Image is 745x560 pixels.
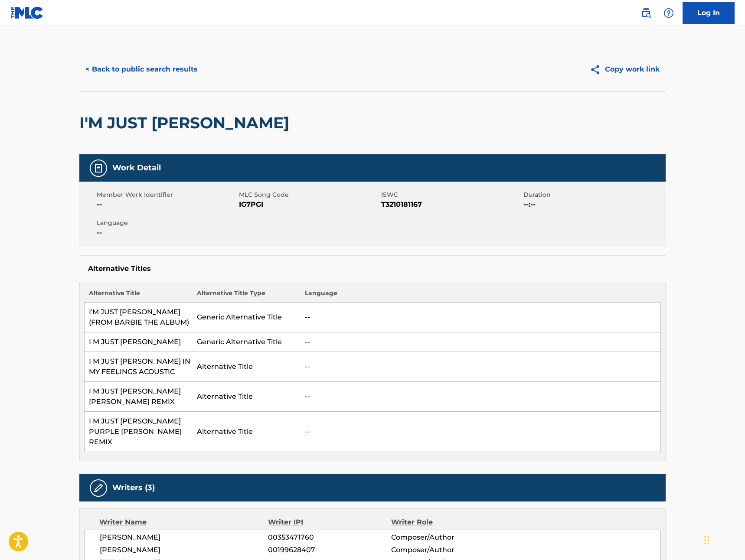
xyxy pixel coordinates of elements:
[301,289,661,303] th: Language
[112,163,161,173] h5: Work Detail
[193,382,301,412] td: Alternative Title
[79,113,294,133] h2: I'M JUST [PERSON_NAME]
[301,412,661,452] td: --
[88,264,657,273] h5: Alternative Titles
[193,412,301,452] td: Alternative Title
[239,199,379,210] span: IG7PGI
[702,518,745,560] div: Chatt-widget
[391,532,503,543] span: Composer/Author
[301,382,661,412] td: --
[301,352,661,382] td: --
[100,532,268,543] span: [PERSON_NAME]
[85,303,193,332] td: I'M JUST [PERSON_NAME] (FROM BARBIE THE ALBUM)
[99,517,268,527] div: Writer Name
[93,163,104,173] img: Work Detail
[239,190,379,199] span: MLC Song Code
[97,199,237,210] span: --
[584,59,666,80] button: Copy work link
[100,545,268,555] span: [PERSON_NAME]
[704,527,709,553] div: Dra
[523,199,663,210] span: --:--
[301,332,661,352] td: --
[268,532,391,543] span: 00353471760
[85,289,193,303] th: Alternative Title
[301,303,661,332] td: --
[702,518,745,560] iframe: Chat Widget
[268,517,392,527] div: Writer IPI
[660,4,677,22] div: Help
[381,199,521,210] span: T3210181167
[590,64,605,75] img: Copy work link
[193,303,301,332] td: Generic Alternative Title
[391,517,503,527] div: Writer Role
[683,2,735,24] a: Log In
[641,8,651,18] img: search
[97,218,237,228] span: Language
[97,190,237,199] span: Member Work Identifier
[381,190,521,199] span: ISWC
[663,8,674,18] img: help
[10,7,44,19] img: MLC Logo
[85,382,193,412] td: I M JUST [PERSON_NAME] [PERSON_NAME] REMIX
[391,545,503,555] span: Composer/Author
[523,190,663,199] span: Duration
[93,483,104,493] img: Writers
[193,352,301,382] td: Alternative Title
[85,332,193,352] td: I M JUST [PERSON_NAME]
[79,59,204,80] button: < Back to public search results
[637,4,655,22] a: Public Search
[112,483,155,493] h5: Writers (3)
[193,332,301,352] td: Generic Alternative Title
[85,352,193,382] td: I M JUST [PERSON_NAME] IN MY FEELINGS ACOUSTIC
[97,228,237,238] span: --
[193,289,301,303] th: Alternative Title Type
[85,412,193,452] td: I M JUST [PERSON_NAME] PURPLE [PERSON_NAME] REMIX
[268,545,391,555] span: 00199628407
